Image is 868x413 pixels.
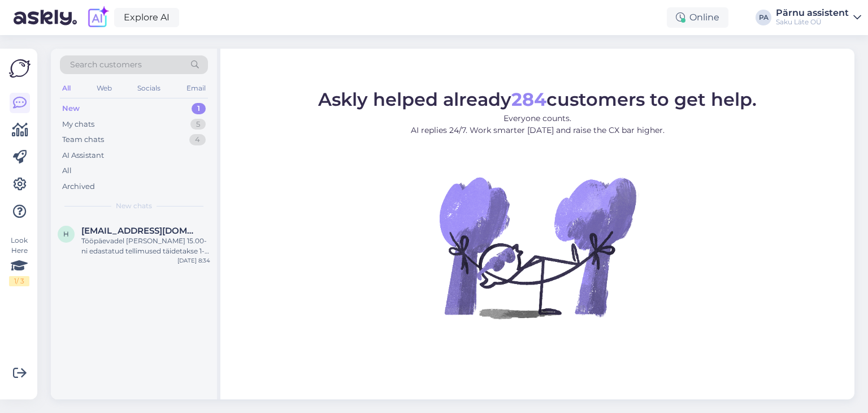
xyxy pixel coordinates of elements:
[116,201,152,211] span: New chats
[318,88,757,110] span: Askly helped already customers to get help.
[60,81,73,96] div: All
[81,226,199,236] span: heiki@hansakeskus.ee
[62,150,104,161] div: AI Assistant
[177,256,210,265] div: [DATE] 8:34
[135,81,163,96] div: Socials
[70,59,142,71] span: Search customers
[667,7,728,28] div: Online
[318,113,757,136] p: Everyone counts. AI replies 24/7. Work smarter [DATE] and raise the CX bar higher.
[776,18,849,27] div: Saku Läte OÜ
[776,8,861,27] a: Pärnu assistentSaku Läte OÜ
[62,119,94,130] div: My chats
[511,88,546,110] b: 284
[62,134,104,145] div: Team chats
[9,276,29,286] div: 1 / 3
[436,145,639,349] img: No Chat active
[9,235,29,286] div: Look Here
[63,230,69,238] span: h
[192,103,206,114] div: 1
[9,58,31,79] img: Askly Logo
[86,6,110,29] img: explore-ai
[189,134,206,145] div: 4
[190,119,206,130] div: 5
[114,8,179,27] a: Explore AI
[776,8,849,18] div: Pärnu assistent
[184,81,208,96] div: Email
[81,236,210,256] div: Tööpäevadel [PERSON_NAME] 15.00-ni edastatud tellimused täidetakse 1-3 tööpäeva jooksul, [PERSON_...
[756,10,771,25] div: PA
[62,165,72,177] div: All
[62,181,95,192] div: Archived
[62,103,80,114] div: New
[94,81,114,96] div: Web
